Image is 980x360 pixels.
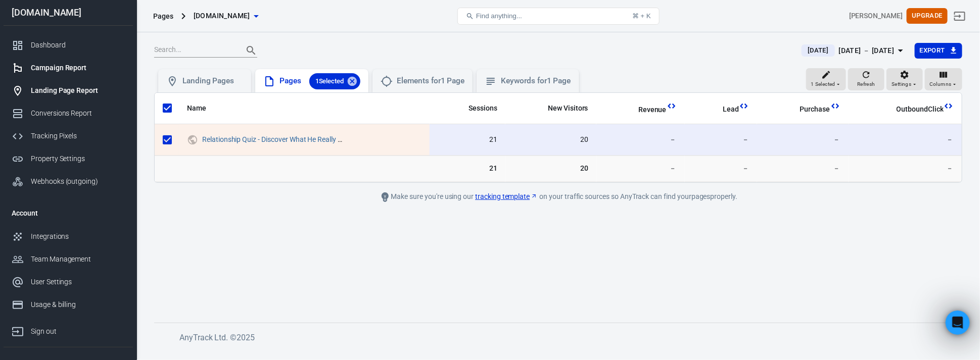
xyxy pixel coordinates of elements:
div: Team Management [31,254,125,265]
li: Account [4,201,133,225]
div: Pages [153,11,173,21]
div: Account id: e7bbBimc [849,11,903,21]
a: Sign out [948,4,972,28]
span: － [604,135,677,145]
span: Purchase [800,105,830,115]
button: Upgrade [907,8,948,24]
svg: This column is calculated from AnyTrack real-time data [944,101,954,111]
span: Name [187,104,206,114]
button: Export [915,43,962,59]
span: Refresh [857,80,875,89]
button: Search [239,38,263,63]
div: Conversions Report [31,108,125,119]
span: Sessions [455,104,497,114]
span: 20 [514,135,588,145]
div: Integrations [31,231,125,242]
a: Landing Page Report [4,79,133,102]
span: OutboundClick [897,105,944,115]
a: Conversions Report [4,102,133,125]
span: Revenue [638,105,667,115]
span: 21 [438,164,497,174]
span: 21 [438,135,497,145]
span: Lead [710,105,739,115]
span: Find anything... [476,12,522,20]
div: Make sure you're using our on your traffic sources so AnyTrack can find your pages properly. [331,191,786,203]
span: Name [187,104,219,114]
span: 1 Selected [309,76,350,86]
button: Refresh [848,68,884,90]
span: Purchase [787,105,830,115]
div: Dashboard [31,40,125,50]
span: Total revenue calculated by AnyTrack. [625,104,667,116]
div: Sign out [31,326,125,337]
span: Columns [929,80,952,89]
a: Property Settings [4,147,133,170]
a: Dashboard [4,34,133,57]
button: [DATE][DATE] － [DATE] [794,42,914,59]
span: [DATE] [804,45,832,56]
a: Tracking Pixels [4,125,133,147]
svg: This column is calculated from AnyTrack real-time data [830,101,841,111]
button: [DOMAIN_NAME] [190,7,262,25]
button: Columns [925,68,962,90]
div: Webhooks (outgoing) [31,176,125,187]
span: Lead [723,105,739,115]
span: － [604,164,677,174]
div: Landing Pages [182,76,243,86]
a: Integrations [4,225,133,248]
h6: AnyTrack Ltd. © 2025 [179,331,938,344]
svg: This column is calculated from AnyTrack real-time data [739,101,749,111]
span: New Visitors [548,104,588,114]
div: Usage & billing [31,299,125,310]
span: － [765,135,840,145]
div: Keywords for 1 Page [501,76,571,86]
div: Elements for 1 Page [397,76,464,86]
button: Settings [886,68,923,90]
a: Webhooks (outgoing) [4,170,133,193]
div: Pages [279,73,360,89]
span: quizforlove.xyz [194,10,250,22]
div: scrollable content [155,93,962,182]
span: － [765,164,840,174]
button: Find anything...⌘ + K [457,8,660,25]
a: Usage & billing [4,293,133,316]
span: Settings [892,80,912,89]
span: 1 Selected [811,80,835,89]
svg: UTM & Web Traffic [187,134,198,146]
span: OutboundClick [883,105,944,115]
span: Total revenue calculated by AnyTrack. [638,104,667,116]
div: [DOMAIN_NAME] [4,8,133,17]
a: Campaign Report [4,57,133,79]
a: User Settings [4,271,133,293]
a: Relationship Quiz - Discover What He Really Wants [202,135,358,143]
span: － [693,164,750,174]
div: Campaign Report [31,63,125,73]
span: － [693,135,750,145]
span: New Visitors [535,104,588,114]
div: [DATE] － [DATE] [839,44,895,57]
div: 1Selected [309,73,361,89]
span: Sessions [469,104,497,114]
input: Search... [154,44,235,57]
button: 1 Selected [806,68,846,90]
iframe: Intercom live chat [946,311,970,335]
span: 20 [514,164,588,174]
div: User Settings [31,277,125,287]
a: tracking template [475,191,538,202]
div: Property Settings [31,153,125,164]
a: Sign out [4,316,133,343]
span: － [857,135,954,145]
span: － [857,164,954,174]
a: Team Management [4,248,133,271]
div: Landing Page Report [31,85,125,96]
div: Tracking Pixels [31,131,125,141]
svg: This column is calculated from AnyTrack real-time data [667,101,677,111]
div: ⌘ + K [632,12,651,20]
